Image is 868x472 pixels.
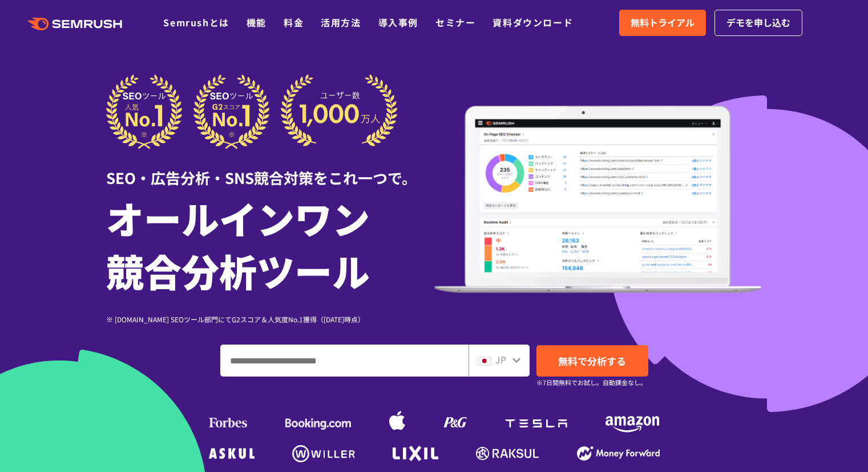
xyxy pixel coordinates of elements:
[714,10,802,36] a: デモを申し込む
[631,15,695,30] span: 無料トライアル
[492,15,573,29] a: 資料ダウンロード
[321,15,361,29] a: 活用方法
[221,345,468,376] input: ドメイン、キーワードまたはURLを入力してください
[106,191,434,297] h1: オールインワン 競合分析ツール
[106,149,434,189] div: SEO・広告分析・SNS競合対策をこれ一つで。
[378,15,418,29] a: 導入事例
[495,353,506,366] span: JP
[558,354,626,368] span: 無料で分析する
[163,15,229,29] a: Semrushとは
[247,15,267,29] a: 機能
[536,377,647,388] small: ※7日間無料でお試し。自動課金なし。
[536,345,648,377] a: 無料で分析する
[726,15,790,30] span: デモを申し込む
[284,15,304,29] a: 料金
[106,314,434,325] div: ※ [DOMAIN_NAME] SEOツール部門にてG2スコア＆人気度No.1獲得（[DATE]時点）
[619,10,706,36] a: 無料トライアル
[435,15,475,29] a: セミナー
